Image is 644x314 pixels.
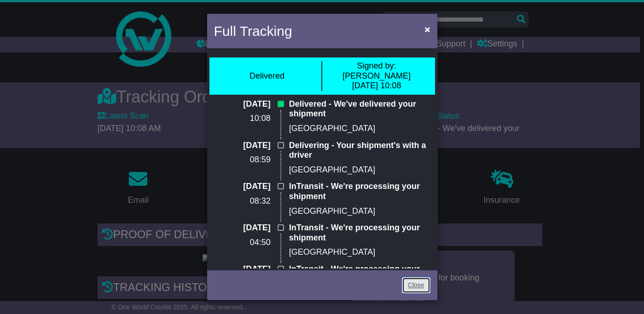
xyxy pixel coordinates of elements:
[289,141,430,160] p: Delivering - Your shipment's with a driver
[249,71,284,81] div: Delivered
[327,61,427,91] div: [PERSON_NAME] [DATE] 10:08
[289,206,430,217] p: [GEOGRAPHIC_DATA]
[214,182,271,192] p: [DATE]
[289,264,430,284] p: InTransit - We're processing your shipment
[289,165,430,175] p: [GEOGRAPHIC_DATA]
[289,99,430,119] p: Delivered - We've delivered your shipment
[214,21,292,41] h4: Full Tracking
[289,182,430,201] p: InTransit - We're processing your shipment
[357,61,396,70] span: Signed by:
[402,277,430,293] a: Close
[214,155,271,165] p: 08:59
[289,223,430,243] p: InTransit - We're processing your shipment
[420,20,435,39] button: Close
[214,223,271,233] p: [DATE]
[214,114,271,124] p: 10:08
[214,264,271,274] p: [DATE]
[214,238,271,248] p: 04:50
[214,196,271,206] p: 08:32
[289,247,430,257] p: [GEOGRAPHIC_DATA]
[214,141,271,151] p: [DATE]
[214,99,271,109] p: [DATE]
[289,124,430,134] p: [GEOGRAPHIC_DATA]
[424,24,430,34] span: ×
